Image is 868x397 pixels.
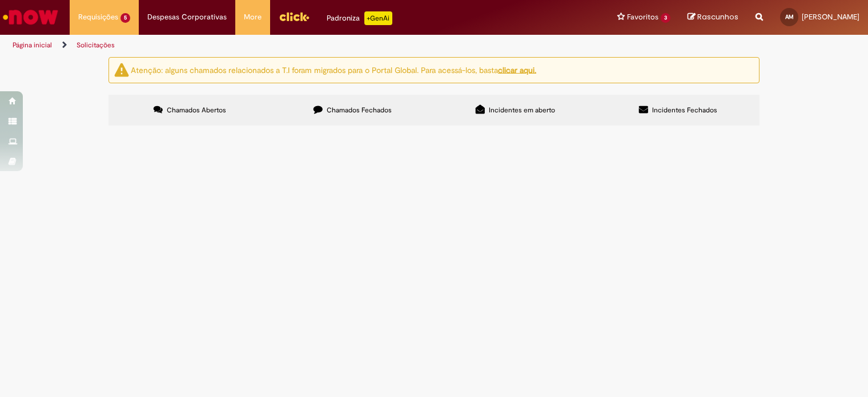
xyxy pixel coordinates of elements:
[688,12,738,23] a: Rascunhos
[627,11,658,23] span: Favoritos
[120,13,130,23] span: 5
[13,40,52,50] a: Página inicial
[1,6,60,29] img: ServiceNow
[78,11,118,23] span: Requisições
[652,106,717,115] span: Incidentes Fechados
[498,64,536,75] a: clicar aqui.
[364,11,392,25] p: +GenAi
[489,106,555,115] span: Incidentes em aberto
[131,64,536,75] ng-bind-html: Atenção: alguns chamados relacionados a T.I foram migrados para o Portal Global. Para acessá-los,...
[785,13,794,21] span: AM
[661,13,670,23] span: 3
[327,11,392,25] div: Padroniza
[697,11,738,22] span: Rascunhos
[327,106,392,115] span: Chamados Fechados
[9,35,570,56] ul: Trilhas de página
[167,106,226,115] span: Chamados Abertos
[279,8,310,25] img: click_logo_yellow_360x200.png
[244,11,262,23] span: More
[147,11,227,23] span: Despesas Corporativas
[802,12,859,22] span: [PERSON_NAME]
[77,40,115,50] a: Solicitações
